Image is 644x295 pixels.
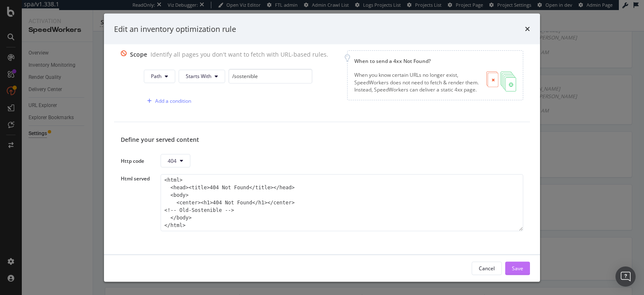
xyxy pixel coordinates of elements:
div: Scope [130,51,147,59]
button: Path [144,70,175,83]
div: When you know certain URLs no longer exist, SpeedWorkers does not need to fetch & render them. In... [354,72,480,93]
div: Http code [121,158,144,165]
button: Add a condition [144,94,191,108]
div: Define your served content [121,136,520,144]
button: 404 [161,154,190,168]
button: Save [505,261,530,275]
div: Html served [121,175,150,183]
div: times [525,23,530,34]
button: Starts With [179,70,225,83]
div: Add a condition [155,98,191,105]
textarea: <html> <head><title>404 Not Found</title></head> <body> <center><h1>404 Not Found</h1></center> <... [161,175,523,232]
div: Cancel [479,264,495,272]
span: Path [151,73,161,80]
span: 404 [168,157,177,164]
div: When to send a 4xx Not Found? [354,58,516,65]
button: Cancel [472,261,502,275]
div: Edit an inventory optimization rule [114,23,236,34]
div: Save [512,264,523,272]
span: Starts With [186,73,211,80]
img: BcZuvvtF.png [486,72,516,92]
div: modal [104,13,540,282]
div: Identify all pages you don't want to fetch with URL-based rules. [151,51,328,59]
div: Open Intercom Messenger [615,266,636,287]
